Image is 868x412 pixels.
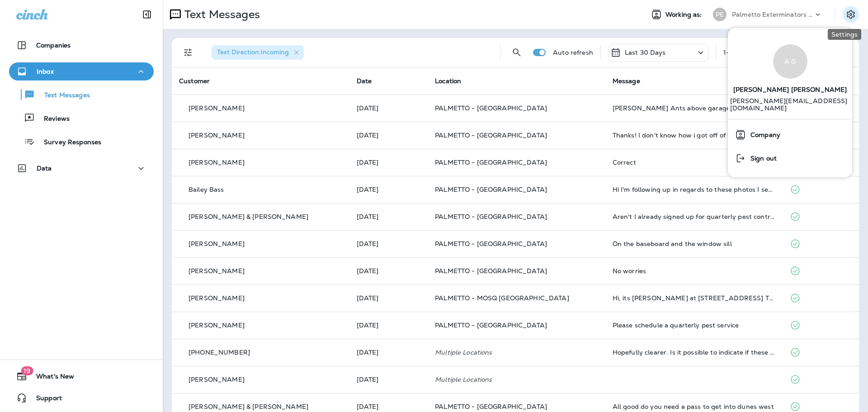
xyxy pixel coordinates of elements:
[435,376,598,383] p: Multiple Locations
[732,11,813,18] p: Palmetto Exterminators LLC
[435,349,598,356] p: Multiple Locations
[435,104,547,112] span: PALMETTO - [GEOGRAPHIC_DATA]
[613,104,776,112] div: Carpenter Ants above garage door 954 Key Colony Court Mount Pleasant, SC 29464
[357,104,420,112] p: Sep 23, 2025 02:48 PM
[357,240,420,247] p: Sep 22, 2025 03:58 PM
[773,44,807,79] div: A G
[613,240,776,247] div: On the baseboard and the window sill
[9,389,154,407] button: Support
[731,126,849,144] a: Company
[189,267,245,275] p: [PERSON_NAME]
[665,11,704,19] span: Working as:
[357,77,372,85] span: Date
[357,159,420,166] p: Sep 23, 2025 10:30 AM
[189,213,308,220] p: [PERSON_NAME] & [PERSON_NAME]
[9,36,154,54] button: Companies
[35,115,70,123] p: Reviews
[189,322,245,329] p: [PERSON_NAME]
[731,149,849,167] a: Sign out
[357,294,420,302] p: Sep 22, 2025 09:38 AM
[746,155,777,162] span: Sign out
[357,213,420,220] p: Sep 22, 2025 07:05 PM
[613,267,776,275] div: No worries
[179,77,210,85] span: Customer
[9,62,154,81] button: Inbox
[613,322,776,329] div: Please schedule a quarterly pest service
[728,147,852,170] button: Sign out
[357,132,420,139] p: Sep 23, 2025 02:23 PM
[189,186,224,193] p: Bailey Bass
[435,267,547,275] span: PALMETTO - [GEOGRAPHIC_DATA]
[37,68,54,75] p: Inbox
[9,85,154,104] button: Text Messages
[435,294,569,302] span: PALMETTO - MOSQ [GEOGRAPHIC_DATA]
[553,49,593,56] p: Auto refresh
[613,213,776,220] div: Aren't I already signed up for quarterly pest control?
[179,43,197,62] button: Filters
[21,366,33,375] span: 19
[613,186,776,193] div: Hi I'm following up in regards to these photos I sent last week. I was told I'd be notified as to...
[357,186,420,193] p: Sep 23, 2025 07:09 AM
[435,321,547,329] span: PALMETTO - [GEOGRAPHIC_DATA]
[189,159,245,166] p: [PERSON_NAME]
[189,132,245,139] p: [PERSON_NAME]
[746,131,780,139] span: Company
[435,185,547,194] span: PALMETTO - [GEOGRAPHIC_DATA]
[508,43,526,62] button: Search Messages
[728,35,852,119] a: A G[PERSON_NAME] [PERSON_NAME] [PERSON_NAME][EMAIL_ADDRESS][DOMAIN_NAME]
[212,45,304,60] div: Text Direction:Incoming
[730,97,850,119] p: [PERSON_NAME][EMAIL_ADDRESS][DOMAIN_NAME]
[9,367,154,385] button: 19What's New
[357,267,420,275] p: Sep 22, 2025 02:41 PM
[35,91,90,100] p: Text Messages
[35,138,101,147] p: Survey Responses
[435,403,547,411] span: PALMETTO - [GEOGRAPHIC_DATA]
[27,394,62,405] span: Support
[357,349,420,356] p: Sep 19, 2025 01:07 PM
[435,131,547,139] span: PALMETTO - [GEOGRAPHIC_DATA]
[134,5,160,24] button: Collapse Sidebar
[613,294,776,302] div: Hi, its Carol Gossage at 1445 Oaklanding Rd. This is directly under my front door on porch. It's ...
[828,29,861,40] div: Settings
[435,213,547,221] span: PALMETTO - [GEOGRAPHIC_DATA]
[357,322,420,329] p: Sep 19, 2025 04:16 PM
[357,403,420,410] p: Sep 19, 2025 09:23 AM
[613,77,640,85] span: Message
[435,158,547,166] span: PALMETTO - [GEOGRAPHIC_DATA]
[613,159,776,166] div: Correct
[36,42,71,49] p: Companies
[189,240,245,247] p: [PERSON_NAME]
[613,349,776,356] div: Hopefully clearer. Is it possible to indicate if these are covered under our existing pest contro...
[9,132,154,151] button: Survey Responses
[713,8,726,21] div: PE
[625,49,666,56] p: Last 30 Days
[27,373,74,384] span: What's New
[181,8,260,21] p: Text Messages
[723,49,765,56] div: 1 - 20 of many
[728,123,852,147] button: Company
[189,104,245,112] p: [PERSON_NAME]
[9,109,154,128] button: Reviews
[189,376,245,383] p: [PERSON_NAME]
[733,79,847,97] span: [PERSON_NAME] [PERSON_NAME]
[37,165,52,172] p: Data
[9,159,154,177] button: Data
[613,132,776,139] div: Thanks! I don't know how i got off of your schedule? We have been customers since 2003
[217,48,289,56] span: Text Direction : Incoming
[189,403,308,410] p: [PERSON_NAME] & [PERSON_NAME]
[357,376,420,383] p: Sep 19, 2025 11:37 AM
[843,6,859,23] button: Settings
[189,349,250,356] p: [PHONE_NUMBER]
[435,240,547,248] span: PALMETTO - [GEOGRAPHIC_DATA]
[435,77,461,85] span: Location
[613,403,776,410] div: All good do you need a pass to get into dunes west
[189,294,245,302] p: [PERSON_NAME]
